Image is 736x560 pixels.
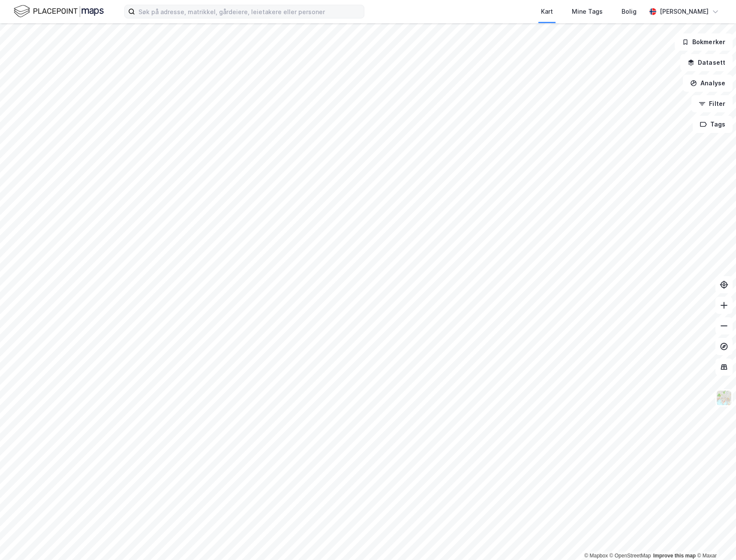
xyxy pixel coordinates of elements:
a: Improve this map [653,553,696,559]
button: Bokmerker [675,33,733,51]
div: Mine Tags [572,6,603,17]
div: [PERSON_NAME] [660,6,709,17]
button: Filter [691,95,733,112]
button: Tags [693,116,733,133]
img: logo.f888ab2527a4732fd821a326f86c7f29.svg [14,4,104,19]
a: OpenStreetMap [610,553,651,559]
iframe: Chat Widget [693,519,736,560]
div: Bolig [622,6,637,17]
button: Datasett [680,54,733,71]
input: Søk på adresse, matrikkel, gårdeiere, leietakere eller personer [135,5,364,18]
img: Z [716,390,732,406]
button: Analyse [683,75,733,92]
div: Kart [541,6,553,17]
a: Mapbox [584,553,608,559]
